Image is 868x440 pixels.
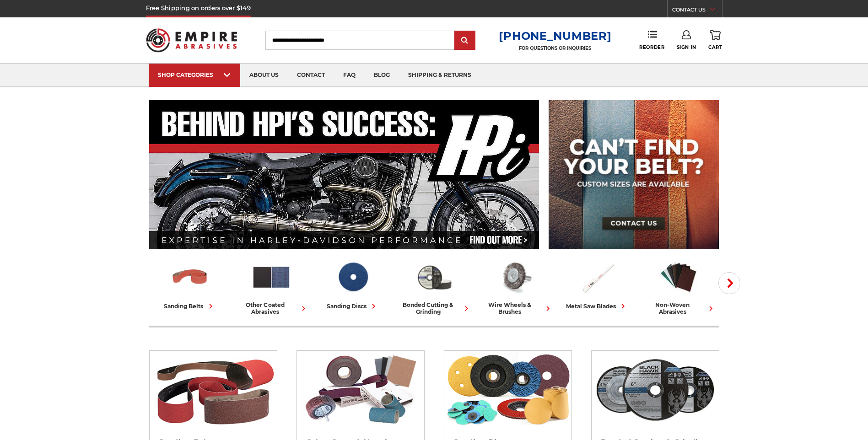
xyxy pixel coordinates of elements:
span: Reorder [639,44,664,50]
p: FOR QUESTIONS OR INQUIRIES [499,45,611,51]
input: Submit [456,32,474,50]
span: Sign In [677,44,696,50]
a: wire wheels & brushes [479,258,553,315]
div: wire wheels & brushes [479,301,553,315]
button: Next [718,272,740,294]
div: SHOP CATEGORIES [158,71,231,78]
a: sanding discs [316,258,390,311]
img: Sanding Discs [333,258,373,297]
img: Bonded Cutting & Grinding [592,351,719,429]
div: sanding belts [164,301,216,311]
a: shipping & returns [399,64,480,87]
div: metal saw blades [566,301,628,311]
a: contact [288,64,334,87]
a: bonded cutting & grinding [397,258,471,315]
a: Cart [708,30,722,50]
a: CONTACT US [672,5,722,17]
img: Non-woven Abrasives [658,258,699,297]
span: Cart [708,44,722,50]
div: non-woven abrasives [642,301,716,315]
div: other coated abrasives [234,301,308,315]
a: Reorder [639,30,664,50]
a: non-woven abrasives [642,258,716,315]
img: Other Coated Abrasives [297,351,424,429]
a: blog [365,64,399,87]
div: bonded cutting & grinding [397,301,471,315]
a: about us [240,64,288,87]
img: promo banner for custom belts. [549,100,719,249]
a: other coated abrasives [234,258,308,315]
img: Bonded Cutting & Grinding [414,258,454,297]
a: metal saw blades [560,258,634,311]
a: sanding belts [153,258,227,311]
img: Sanding Discs [444,351,571,429]
img: Banner for an interview featuring Horsepower Inc who makes Harley performance upgrades featured o... [149,100,539,249]
img: Sanding Belts [170,258,210,297]
img: Empire Abrasives [146,22,237,58]
a: [PHONE_NUMBER] [499,29,611,43]
img: Wire Wheels & Brushes [496,258,536,297]
img: Sanding Belts [150,351,277,429]
img: Metal Saw Blades [577,258,617,297]
img: Other Coated Abrasives [251,258,291,297]
a: faq [334,64,365,87]
div: sanding discs [327,301,378,311]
